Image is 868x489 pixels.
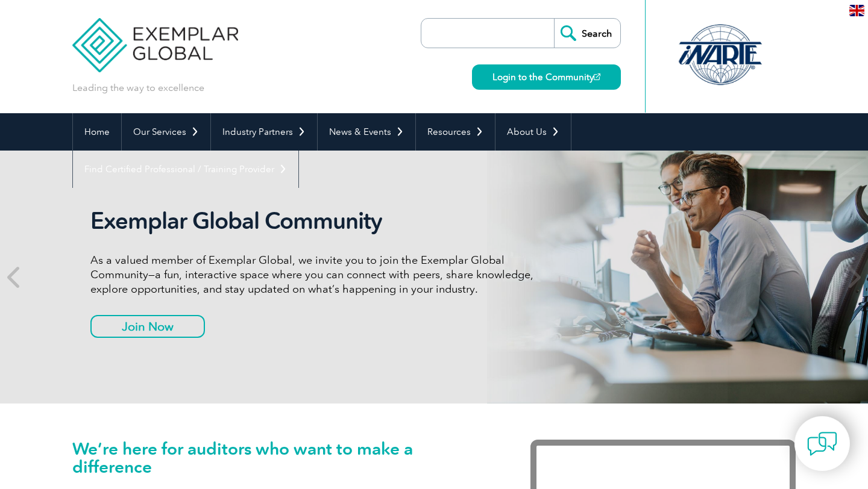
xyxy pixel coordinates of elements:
img: en [849,5,864,16]
a: About Us [495,113,571,151]
a: News & Events [318,113,415,151]
h2: Exemplar Global Community [90,207,542,235]
a: Our Services [122,113,210,151]
img: open_square.png [594,73,600,80]
p: As a valued member of Exemplar Global, we invite you to join the Exemplar Global Community—a fun,... [90,253,542,296]
a: Login to the Community [472,64,621,90]
h1: We’re here for auditors who want to make a difference [72,440,494,476]
img: contact-chat.png [807,429,837,459]
a: Home [73,113,121,151]
a: Join Now [90,315,205,338]
a: Find Certified Professional / Training Provider [73,151,298,188]
a: Resources [416,113,495,151]
a: Industry Partners [211,113,317,151]
p: Leading the way to excellence [72,81,204,95]
input: Search [554,19,620,48]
